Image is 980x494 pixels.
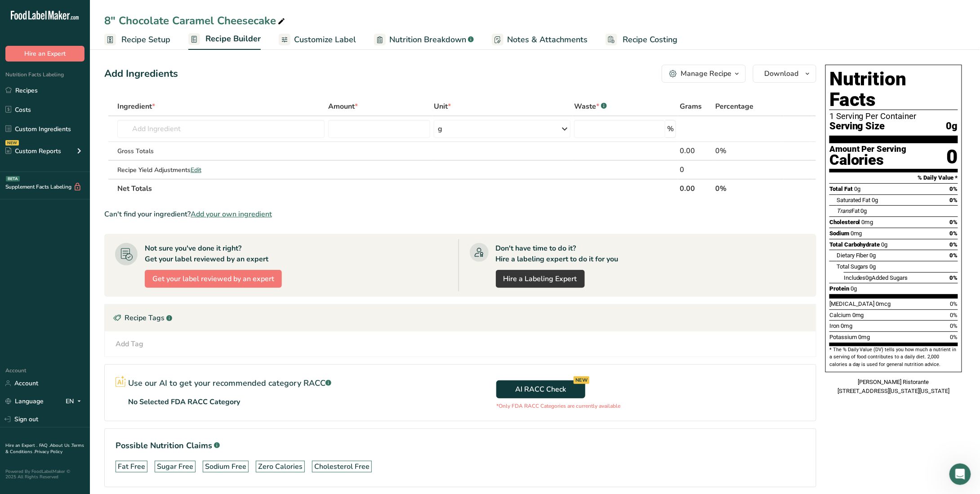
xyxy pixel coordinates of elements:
div: Custom Reports [5,146,61,156]
span: [MEDICAL_DATA] [829,300,875,307]
span: 0g [861,207,867,214]
span: Total Sugars [837,263,869,270]
th: 0.00 [678,179,713,198]
span: Download [764,68,798,79]
div: Calories [829,154,907,167]
div: Powered By FoodLabelMaker © 2025 All Rights Reserved [5,469,85,480]
div: Zero Calories [258,461,303,472]
span: 0mcg [876,300,891,307]
span: Percentage [715,101,753,112]
div: 0 [680,164,712,175]
button: Download [753,65,816,83]
div: Recipe Yield Adjustments [117,165,325,175]
div: Gross Totals [117,146,325,156]
span: Includes Added Sugars [844,274,908,281]
span: 0% [950,230,958,237]
div: NEW [574,376,589,384]
span: 0mg [841,322,852,329]
a: Hire a Labeling Expert [496,270,585,288]
span: Recipe Costing [623,34,677,46]
div: Fat Free [118,461,145,472]
span: 0mg [859,334,870,340]
span: Cholesterol [829,219,860,225]
div: 0.00 [680,146,712,156]
section: * The % Daily Value (DV) tells you how much a nutrient in a serving of food contributes to a dail... [829,346,958,368]
div: Sugar Free [157,461,193,472]
span: Iron [829,322,839,329]
span: 0mg [862,219,873,225]
div: Not sure you've done it right? Get your label reviewed by an expert [145,243,268,265]
span: AI RACC Check [516,384,566,395]
div: g [438,123,442,134]
span: 0mg [852,312,864,318]
a: Recipe Costing [606,30,677,50]
a: Nutrition Breakdown [374,30,474,50]
span: Total Fat [829,185,853,192]
a: FAQ . [39,442,50,449]
span: Sodium [829,230,849,237]
p: Use our AI to get your recommended category RACC [128,377,331,389]
button: Manage Recipe [662,65,746,83]
span: 0% [950,219,958,225]
span: 0% [950,334,958,340]
div: Sodium Free [205,461,246,472]
span: Serving Size [829,121,885,132]
span: 0g [946,121,958,132]
span: 0% [950,322,958,329]
span: Saturated Fat [837,197,871,203]
span: 0% [950,241,958,248]
span: 0% [950,252,958,259]
div: Add Tag [116,339,143,349]
div: Can't find your ingredient? [104,209,816,220]
span: Potassium [829,334,857,340]
span: 0g [882,241,888,248]
div: BETA [6,176,20,181]
div: 0 [947,145,958,169]
span: 0g [866,274,872,281]
span: 0% [950,312,958,318]
p: *Only FDA RACC Categories are currently available [496,402,620,410]
a: Recipe Builder [188,29,261,50]
span: 0% [950,274,958,281]
span: Recipe Setup [121,34,170,46]
span: 0g [872,197,878,203]
span: Unit [434,101,451,112]
span: 0g [870,263,876,270]
span: 0% [950,300,958,307]
p: No Selected FDA RACC Category [128,397,240,407]
a: Notes & Attachments [492,30,588,50]
div: Waste [574,101,607,112]
span: Notes & Attachments [507,34,588,46]
div: EN [66,396,85,407]
button: AI RACC Check NEW [496,380,585,398]
a: Recipe Setup [104,30,170,50]
span: Calcium [829,312,851,318]
div: 8" Chocolate Caramel Cheesecake [104,13,287,29]
span: Ingredient [117,101,155,112]
span: Amount [328,101,358,112]
span: Protein [829,285,849,292]
span: 0g [870,252,876,259]
a: Customize Label [279,30,356,50]
div: Amount Per Serving [829,145,907,154]
span: 0mg [851,230,862,237]
span: 0% [950,197,958,203]
span: 0g [854,185,860,192]
button: Hire an Expert [5,46,85,62]
i: Trans [837,207,851,214]
span: Get your label reviewed by an expert [152,273,274,284]
div: Recipe Tags [105,304,816,331]
span: Customize Label [294,34,356,46]
span: Add your own ingredient [191,209,272,220]
a: Privacy Policy [35,449,62,455]
span: 0% [950,185,958,192]
span: Dietary Fiber [837,252,869,259]
div: Manage Recipe [681,68,731,79]
section: % Daily Value * [829,172,958,183]
span: Edit [191,166,201,174]
a: Hire an Expert . [5,442,37,449]
a: Language [5,393,44,409]
span: Recipe Builder [205,33,261,45]
div: Don't have time to do it? Hire a labeling expert to do it for you [496,243,619,265]
th: Net Totals [116,179,678,198]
